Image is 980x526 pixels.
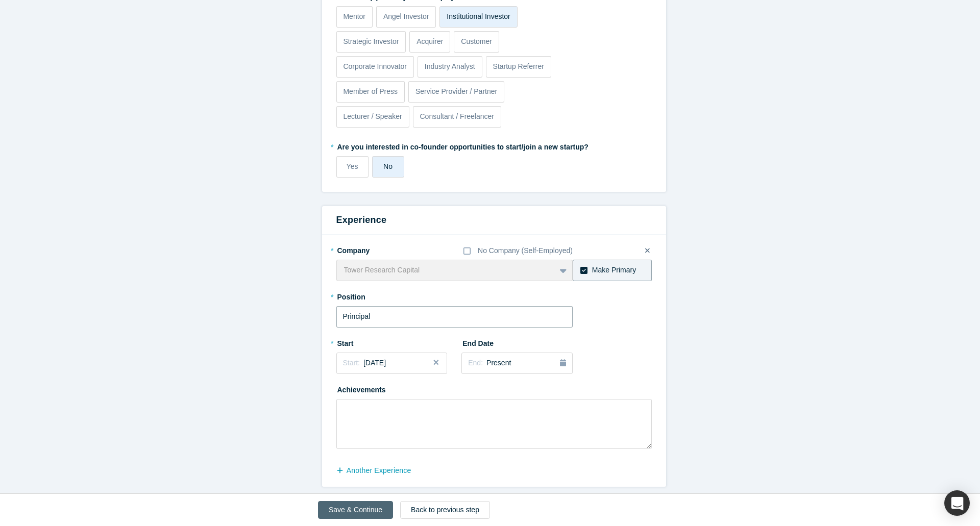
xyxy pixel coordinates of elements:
[478,245,573,256] div: No Company (Self-Employed)
[468,359,483,367] span: End:
[336,138,652,153] label: Are you interested in co-founder opportunities to start/join a new startup?
[461,36,492,47] p: Customer
[416,36,443,47] p: Acquirer
[383,11,429,22] p: Angel Investor
[432,353,447,374] button: Close
[343,11,365,22] p: Mentor
[400,501,490,519] button: Back to previous step
[336,462,422,480] button: another Experience
[363,359,386,367] span: [DATE]
[336,213,652,227] h3: Experience
[486,359,511,367] span: Present
[343,61,407,72] p: Corporate Innovator
[318,501,393,519] button: Save & Continue
[383,162,393,170] span: No
[425,61,475,72] p: Industry Analyst
[461,353,573,374] button: End:Present
[336,353,448,374] button: Start:[DATE]
[336,381,394,395] label: Achievements
[343,359,360,367] span: Start:
[336,242,394,256] label: Company
[336,306,573,328] input: Sales Manager
[592,265,636,275] div: Make Primary
[447,11,510,22] p: Institutional Investor
[343,86,398,97] p: Member of Press
[420,111,494,122] p: Consultant / Freelancer
[347,162,358,170] span: Yes
[336,288,394,303] label: Position
[343,111,402,122] p: Lecturer / Speaker
[343,36,399,47] p: Strategic Investor
[493,61,544,72] p: Startup Referrer
[336,335,394,349] label: Start
[461,335,519,349] label: End Date
[415,86,497,97] p: Service Provider / Partner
